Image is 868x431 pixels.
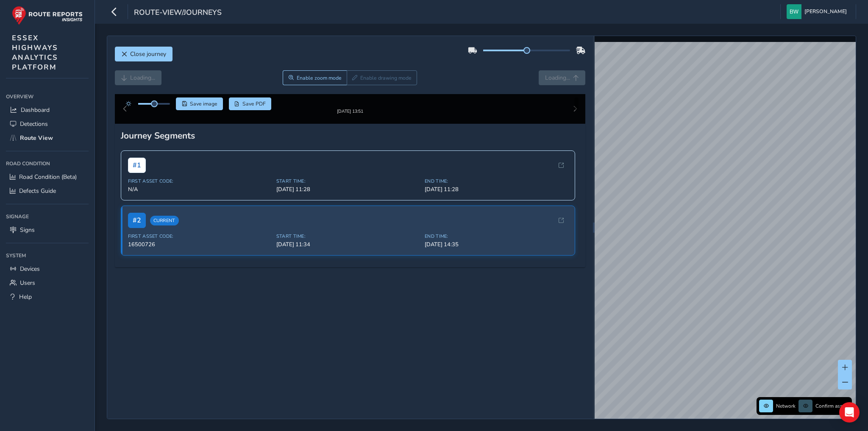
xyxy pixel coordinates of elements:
[425,185,568,191] span: End Time:
[19,293,32,301] span: Help
[6,157,89,170] div: Road Condition
[6,103,89,117] a: Dashboard
[121,136,580,148] div: Journey Segments
[6,117,89,131] a: Detections
[20,134,53,142] span: Route View
[242,100,266,107] span: Save PDF
[804,4,847,19] span: [PERSON_NAME]
[425,192,568,200] span: [DATE] 11:28
[130,50,166,58] span: Close journey
[128,240,271,246] span: First Asset Code:
[12,33,58,72] span: ESSEX HIGHWAYS ANALYTICS PLATFORM
[6,90,89,103] div: Overview
[12,6,83,25] img: rr logo
[128,164,146,180] span: # 1
[190,100,217,107] span: Save image
[324,107,376,115] img: Thumbnail frame
[425,240,568,246] span: End Time:
[19,173,77,181] span: Road Condition (Beta)
[276,192,420,200] span: [DATE] 11:28
[815,403,849,409] span: Confirm assets
[324,115,376,121] div: [DATE] 13:51
[176,97,223,110] button: Save
[128,247,271,255] span: 16500726
[6,249,89,262] div: System
[21,106,50,114] span: Dashboard
[128,192,271,200] span: N/A
[276,247,420,255] span: [DATE] 11:34
[6,131,89,145] a: Route View
[297,75,342,81] span: Enable zoom mode
[6,184,89,198] a: Defects Guide
[776,403,796,409] span: Network
[839,402,860,423] div: Open Intercom Messenger
[6,262,89,276] a: Devices
[20,265,40,273] span: Devices
[20,279,35,287] span: Users
[6,170,89,184] a: Road Condition (Beta)
[6,210,89,223] div: Signage
[229,97,272,110] button: PDF
[20,120,48,128] span: Detections
[425,247,568,255] span: [DATE] 14:35
[150,222,179,232] span: Current
[6,223,89,237] a: Signs
[276,240,420,246] span: Start Time:
[787,4,801,19] img: diamond-layout
[276,185,420,191] span: Start Time:
[20,226,35,234] span: Signs
[128,220,146,235] span: # 2
[134,7,222,19] span: route-view/journeys
[19,187,56,195] span: Defects Guide
[6,276,89,290] a: Users
[128,185,271,191] span: First Asset Code:
[787,4,850,19] button: [PERSON_NAME]
[283,70,347,85] button: Zoom
[115,47,172,61] button: Close journey
[6,290,89,304] a: Help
